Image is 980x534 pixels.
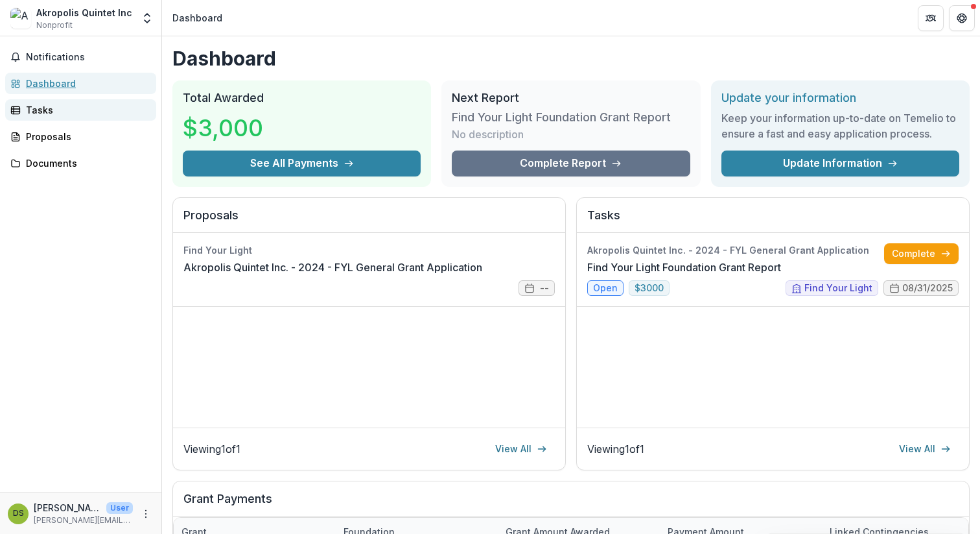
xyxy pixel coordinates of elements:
p: User [106,502,133,514]
button: Partners [918,5,944,31]
a: Proposals [5,126,156,147]
a: Complete Report [452,151,690,176]
a: View All [891,439,959,459]
div: Akropolis Quintet Inc [36,6,132,19]
a: Akropolis Quintet Inc. - 2024 - FYL General Grant Application [183,260,482,275]
h1: Dashboard [172,47,970,70]
a: Find Your Light Foundation Grant Report [587,260,781,275]
p: [PERSON_NAME] [34,501,101,515]
h3: Keep your information up-to-date on Temelio to ensure a fast and easy application process. [721,110,959,141]
a: View All [487,439,555,459]
nav: breadcrumb [167,8,227,27]
p: No description [452,127,524,142]
h2: Grant Payments [183,492,959,516]
h3: $3,000 [183,110,280,145]
button: Open entity switcher [138,5,156,31]
p: Viewing 1 of 1 [587,441,644,457]
a: Documents [5,152,156,174]
h2: Proposals [183,208,555,233]
div: Documents [26,156,146,170]
p: Viewing 1 of 1 [183,441,240,457]
h2: Next Report [452,91,690,105]
span: Nonprofit [36,19,73,31]
h2: Tasks [587,208,959,233]
a: Complete [884,243,959,264]
p: [PERSON_NAME][EMAIL_ADDRESS][DOMAIN_NAME] [34,515,133,526]
button: See All Payments [183,151,421,176]
a: Tasks [5,99,156,121]
div: Deanna Sirkot [13,509,24,518]
h2: Total Awarded [183,91,421,105]
button: Notifications [5,47,156,67]
div: Dashboard [26,77,146,90]
button: Get Help [949,5,975,31]
h2: Update your information [721,91,959,105]
img: Akropolis Quintet Inc [10,8,31,29]
div: Proposals [26,130,146,143]
a: Dashboard [5,73,156,94]
h3: Find Your Light Foundation Grant Report [452,110,671,125]
div: Tasks [26,103,146,117]
div: Dashboard [172,11,222,25]
button: More [138,506,154,522]
a: Update Information [721,151,959,176]
span: Notifications [26,52,151,63]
